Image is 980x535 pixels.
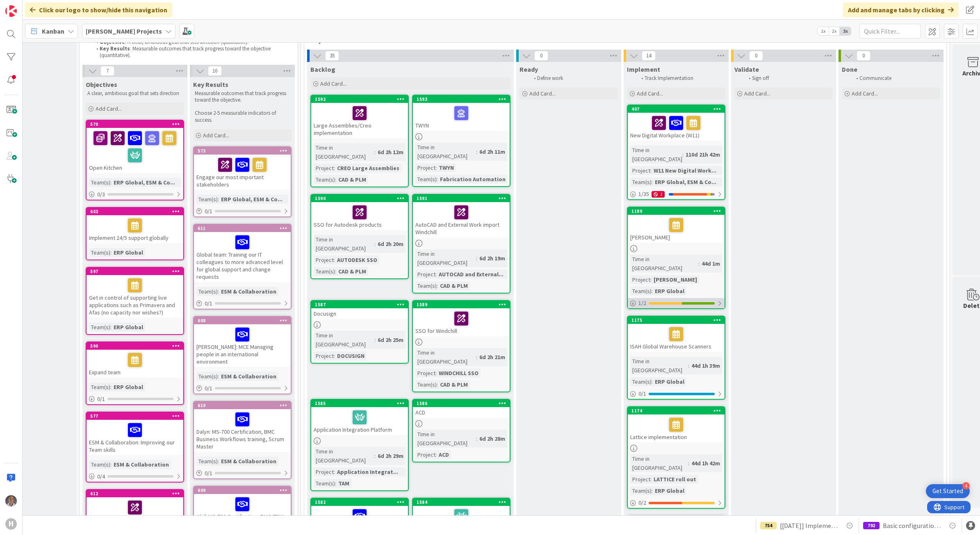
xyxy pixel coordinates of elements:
span: 1x [818,27,829,35]
div: Project [415,369,435,378]
div: 6d 2h 11m [477,147,507,156]
span: : [476,353,477,362]
div: Project [415,270,435,279]
div: 1591 [413,195,510,202]
div: 609 [194,487,291,494]
span: : [652,486,653,495]
div: ERP Global [112,382,145,392]
span: 0 [749,51,763,61]
div: 0/1 [628,389,725,399]
span: Add Card... [320,80,346,87]
div: 0/1 [194,383,291,394]
span: : [110,248,112,257]
div: LATTICE roll out [652,475,698,484]
div: 6d 2h 19m [477,254,507,263]
span: Add Card... [96,105,122,112]
div: Project [314,467,334,476]
div: 1584 [417,499,510,505]
div: Project [415,163,435,172]
div: 1174Lattice implementation [628,407,725,442]
span: : [476,147,477,156]
strong: Key Results [100,45,130,52]
div: 1582ESM Platform Replacement [311,499,408,534]
div: 0/1 [87,394,183,404]
div: Time in [GEOGRAPHIC_DATA] [630,357,688,375]
div: 570 [87,121,183,128]
span: : [218,457,219,466]
span: : [650,475,652,484]
div: ERP Global, ESM & Co... [219,195,285,204]
div: Team(s) [89,248,110,257]
div: 610Dalyn: MS-700 Certification, BMC Business Workflows training, Scrum Master [194,402,291,452]
a: 611Global team: Training our IT colleagues to more advanced level for global support and change r... [193,224,292,310]
div: 6d 2h 21m [477,353,507,362]
div: AutoCAD and External Work import Windchill [413,202,510,237]
div: 2 [652,191,665,198]
div: 1180 [631,208,725,214]
span: Add Card... [744,90,770,97]
div: 1586 [417,401,510,406]
span: Add Card... [529,90,556,97]
div: SSO for Autodesk products [311,202,408,230]
span: Kanban [42,26,64,36]
div: Engage our most important stakeholders [194,155,291,190]
span: 0 / 1 [205,299,212,308]
div: Team(s) [314,479,335,488]
div: ESM & Collaboration [112,460,171,469]
div: 612 [87,490,183,497]
a: 1587DocusignTime in [GEOGRAPHIC_DATA]:6d 2h 25mProject:DOCUSIGN [310,300,409,364]
div: TWYN [437,163,456,172]
div: [PERSON_NAME] [652,275,699,284]
div: ACD [413,407,510,418]
div: Team(s) [89,178,110,187]
div: 6d 2h 29m [376,451,406,460]
div: ERP Global, ESM & Co... [653,178,718,187]
span: : [374,451,376,460]
div: 44d 1h 39m [689,361,722,370]
div: Team(s) [630,377,652,386]
span: : [334,255,335,264]
div: 1582 [311,499,408,506]
span: : [110,323,112,332]
span: 0 / 1 [205,469,212,478]
span: 14 [642,51,656,61]
div: 0/3 [87,189,183,200]
span: 0 / 2 [638,499,646,507]
div: Time in [GEOGRAPHIC_DATA] [314,447,374,465]
div: 1586ACD [413,400,510,418]
div: Team(s) [196,195,218,204]
a: 608[PERSON_NAME]: MCE Managing people in an international environmentTeam(s):ESM & Collaboration0/1 [193,316,292,394]
div: CAD & PLM [438,380,470,389]
div: Project [630,166,650,175]
div: 611 [194,225,291,232]
div: 1593TWYN [413,96,510,131]
a: 1585Application Integration PlatformTime in [GEOGRAPHIC_DATA]:6d 2h 29mProject:Application Integr... [310,399,409,491]
span: : [698,259,700,268]
div: Get in control of supporting live applications such as Primavera and Afas (no capacity nor wishes?) [87,275,183,318]
div: Team(s) [630,287,652,296]
div: 1585Application Integration Platform [311,400,408,435]
span: : [334,467,335,476]
span: 2x [829,27,840,35]
span: 35 [325,51,339,61]
div: 1589 [413,301,510,308]
div: Team(s) [89,323,110,332]
a: 590Expand teamTeam(s):ERP Global0/1 [86,341,184,405]
div: ERP Global [653,377,686,386]
div: Expand the team [87,497,183,525]
div: ERP Global, ESM & Co... [112,178,177,187]
div: ESM & Collaboration [219,372,278,381]
span: 0 / 1 [638,389,646,398]
div: Open Get Started checklist, remaining modules: 4 [926,484,970,498]
div: 1587 [315,302,408,307]
div: 0/4 [87,471,183,482]
span: : [218,372,219,381]
div: Project [630,475,650,484]
span: : [374,239,376,248]
div: Click our logo to show/hide this navigation [25,2,172,17]
div: ESM & Collaboration: Improving our Team skills [87,420,183,455]
div: Team(s) [314,175,335,184]
span: 0 [857,51,871,61]
div: 1180[PERSON_NAME] [628,207,725,243]
span: : [476,254,477,263]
